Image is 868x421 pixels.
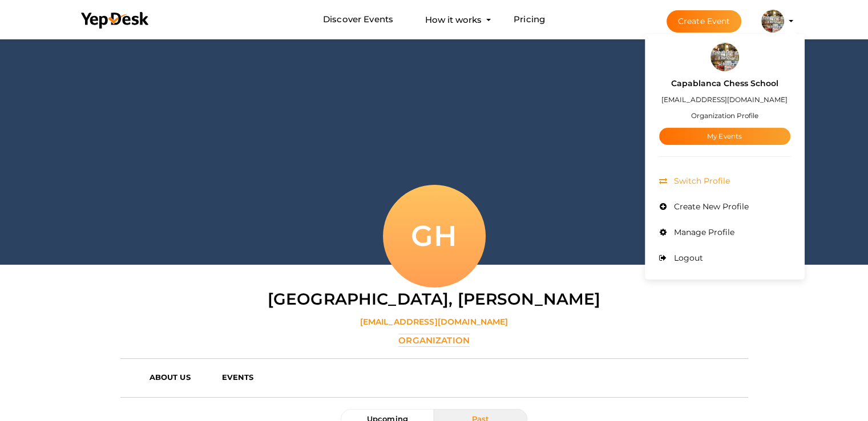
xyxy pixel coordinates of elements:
[222,373,254,382] b: EVENTS
[323,9,393,30] a: Discover Events
[671,77,778,90] label: Capablanca Chess School
[691,111,758,120] small: Organization Profile
[671,201,749,212] span: Create New Profile
[671,227,734,237] span: Manage Profile
[671,253,703,263] span: Logout
[761,10,784,33] img: SNXIXYF2_small.jpeg
[398,334,470,347] label: Organization
[514,9,545,30] a: Pricing
[383,185,486,288] div: GH
[710,43,739,71] img: SNXIXYF2_small.jpeg
[141,369,213,386] a: ABOUT US
[268,288,600,310] label: [GEOGRAPHIC_DATA], [PERSON_NAME]
[422,9,485,30] button: How it works
[213,369,277,386] a: EVENTS
[661,93,788,106] label: [EMAIL_ADDRESS][DOMAIN_NAME]
[671,176,730,186] span: Switch Profile
[659,128,790,145] a: My Events
[667,10,742,33] button: Create Event
[150,373,191,382] b: ABOUT US
[360,316,508,327] label: [EMAIL_ADDRESS][DOMAIN_NAME]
